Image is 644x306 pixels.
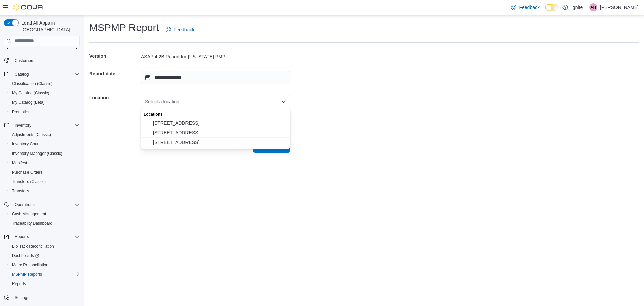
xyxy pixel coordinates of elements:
button: Inventory [12,121,34,129]
button: MSPMP Reports [7,270,83,279]
span: [STREET_ADDRESS] [153,139,286,146]
div: Choose from the following options [141,108,290,147]
button: My Catalog (Classic) [7,88,83,98]
span: Classification (Classic) [9,80,80,88]
span: MSPMP Reports [12,272,42,277]
span: AH [591,3,596,11]
span: Classification (Classic) [12,81,53,86]
button: BioTrack Reconciliation [7,242,83,251]
span: Adjustments (Classic) [12,132,51,137]
a: Settings [12,294,32,302]
h5: Report date [89,67,140,80]
span: Inventory Manager (Classic) [9,149,80,158]
a: Classification (Classic) [9,80,55,88]
span: My Catalog (Beta) [9,98,80,106]
a: Cash Management [9,210,49,218]
h5: Location [89,91,140,104]
a: Feedback [163,23,197,36]
span: Purchase Orders [9,168,80,176]
span: Catalog [12,70,80,78]
a: Purchase Orders [9,168,45,176]
span: Metrc Reconciliation [12,262,48,268]
a: Transfers [9,187,32,195]
span: Reports [12,281,26,287]
button: Transfers [7,186,83,196]
h5: Version [89,49,140,63]
span: Load All Apps in [GEOGRAPHIC_DATA] [19,19,80,33]
a: Metrc Reconciliation [9,261,51,269]
span: Feedback [174,26,194,33]
span: Dashboards [9,252,80,260]
span: BioTrack Reconciliation [9,242,80,250]
span: Inventory Manager (Classic) [12,151,62,156]
button: Catalog [12,70,31,78]
span: Traceabilty Dashboard [9,219,80,227]
button: Classification (Classic) [7,79,83,88]
span: Transfers [9,187,80,195]
p: Ignite [571,3,583,11]
a: Feedback [508,1,542,14]
a: My Catalog (Classic) [9,89,52,97]
span: Adjustments (Classic) [9,131,80,139]
p: [PERSON_NAME] [600,3,639,11]
button: Metrc Reconciliation [7,260,83,270]
button: Operations [12,201,37,209]
span: Inventory Count [12,141,41,147]
a: Inventory Count [9,140,43,148]
a: Reports [9,280,29,288]
span: Operations [15,202,35,207]
span: Settings [15,295,29,300]
a: BioTrack Reconciliation [9,242,57,250]
a: Customers [12,57,37,65]
span: Cash Management [12,211,46,217]
span: Transfers (Classic) [12,179,46,184]
a: Dashboards [7,251,83,260]
span: MSPMP Reports [9,270,80,278]
button: My Catalog (Beta) [7,98,83,107]
span: Cash Management [9,210,80,218]
img: Cova [13,4,44,11]
a: Traceabilty Dashboard [9,219,55,227]
button: Operations [1,200,83,209]
button: Reports [7,279,83,289]
span: Purchase Orders [12,170,43,175]
span: My Catalog (Classic) [9,89,80,97]
button: Promotions [7,107,83,117]
span: Metrc Reconciliation [9,261,80,269]
button: Reports [12,233,32,241]
span: Operations [12,201,80,209]
span: Manifests [12,160,29,166]
a: My Catalog (Beta) [9,98,47,106]
span: My Catalog (Beta) [12,100,45,105]
button: Traceabilty Dashboard [7,219,83,228]
div: Locations [141,108,290,118]
span: Catalog [15,72,29,77]
button: Inventory [1,121,83,130]
button: Customers [1,56,83,65]
span: Feedback [519,4,539,11]
button: Inventory Count [7,139,83,149]
button: Settings [1,293,83,302]
span: BioTrack Reconciliation [12,244,54,249]
div: Amanda Hedrick [589,3,597,11]
span: [STREET_ADDRESS] [153,129,286,136]
button: 5440 I-55 Frontage Road N [141,118,290,128]
button: Catalog [1,70,83,79]
a: Manifests [9,159,32,167]
a: Transfers (Classic) [9,178,48,186]
span: Transfers (Classic) [9,178,80,186]
a: Adjustments (Classic) [9,131,54,139]
button: Adjustments (Classic) [7,130,83,139]
span: Dashboards [12,253,39,258]
button: 3978 N Gloster Street [141,138,290,147]
span: Inventory Count [9,140,80,148]
span: Transfers [12,188,29,194]
span: Settings [12,293,80,302]
span: Traceabilty Dashboard [12,221,52,226]
span: Inventory [15,123,31,128]
span: Manifests [9,159,80,167]
button: Reports [1,232,83,242]
a: Inventory Manager (Classic) [9,149,65,158]
a: Dashboards [9,252,42,260]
